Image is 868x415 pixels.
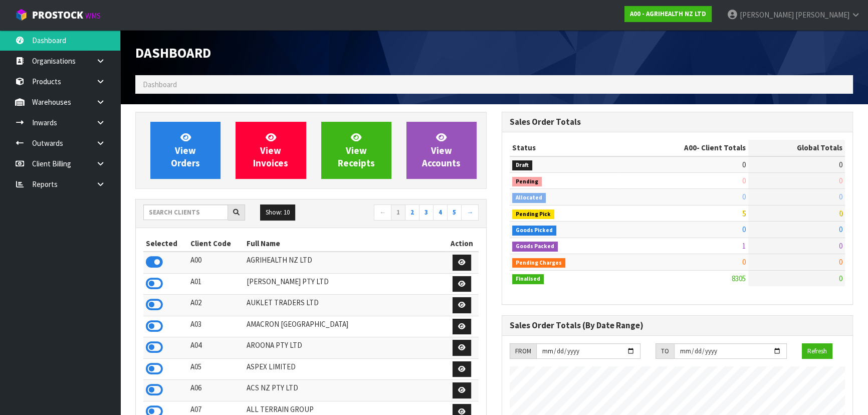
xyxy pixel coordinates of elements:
span: [PERSON_NAME] [740,10,794,20]
span: 0 [839,257,842,267]
td: [PERSON_NAME] PTY LTD [244,273,445,295]
th: - Client Totals [620,140,748,156]
span: 0 [742,225,746,234]
button: Show: 10 [260,204,295,221]
span: 5 [742,209,746,218]
span: 8305 [732,274,746,283]
td: AUKLET TRADERS LTD [244,295,445,316]
div: TO [656,343,674,359]
a: ViewOrders [150,122,221,179]
span: 0 [839,209,842,218]
h3: Sales Order Totals (By Date Range) [510,321,845,330]
a: 4 [433,204,448,221]
span: [PERSON_NAME] [795,10,849,20]
a: A00 - AGRIHEALTH NZ LTD [624,6,712,22]
span: 0 [742,192,746,201]
span: 0 [839,176,842,185]
span: 0 [742,160,746,169]
input: Search clients [143,204,228,220]
td: A05 [188,358,244,380]
th: Selected [143,236,188,252]
th: Status [510,140,620,156]
span: 0 [839,274,842,283]
td: A04 [188,337,244,359]
span: Draft [512,160,532,170]
span: 0 [839,160,842,169]
th: Action [445,236,479,252]
nav: Page navigation [319,204,479,222]
span: 0 [839,192,842,201]
span: View Invoices [253,131,288,169]
span: 1 [742,241,746,251]
td: ASPEX LIMITED [244,358,445,380]
a: 3 [419,204,433,221]
a: 5 [447,204,462,221]
td: AROONA PTY LTD [244,337,445,359]
td: A06 [188,380,244,401]
td: A02 [188,295,244,316]
a: ViewAccounts [406,122,477,179]
th: Full Name [244,236,445,252]
button: Refresh [802,343,832,359]
td: AGRIHEALTH NZ LTD [244,252,445,273]
span: A00 [684,143,697,152]
span: Dashboard [143,80,177,89]
th: Global Totals [748,140,845,156]
a: → [461,204,479,221]
span: Allocated [512,193,546,203]
a: 2 [405,204,419,221]
td: ACS NZ PTY LTD [244,380,445,401]
h3: Sales Order Totals [510,117,845,127]
span: 0 [742,257,746,267]
a: ViewInvoices [236,122,306,179]
td: A00 [188,252,244,273]
span: Finalised [512,274,544,284]
span: 0 [839,225,842,234]
th: Client Code [188,236,244,252]
td: A01 [188,273,244,295]
span: View Receipts [338,131,375,169]
span: View Accounts [422,131,461,169]
span: Pending Pick [512,210,554,220]
span: Pending [512,177,542,187]
span: View Orders [171,131,200,169]
span: ProStock [32,9,83,22]
strong: A00 - AGRIHEALTH NZ LTD [630,10,706,18]
span: 0 [839,241,842,251]
span: Goods Packed [512,242,558,252]
div: FROM [510,343,536,359]
a: ← [374,204,391,221]
td: A03 [188,316,244,337]
a: 1 [391,204,405,221]
a: ViewReceipts [321,122,391,179]
img: cube-alt.png [15,9,28,21]
span: Dashboard [135,44,211,61]
span: Goods Picked [512,226,556,236]
td: AMACRON [GEOGRAPHIC_DATA] [244,316,445,337]
small: WMS [85,11,101,21]
span: 0 [742,176,746,185]
span: Pending Charges [512,258,565,268]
